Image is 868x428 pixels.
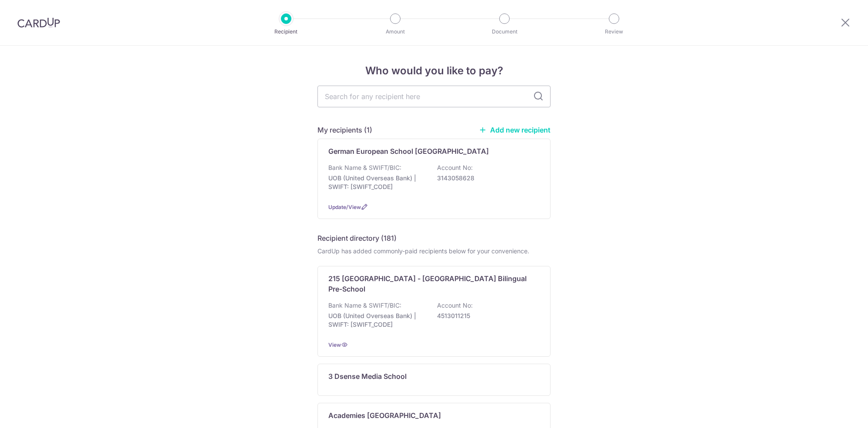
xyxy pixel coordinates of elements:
[812,402,859,424] iframe: Opens a widget where you can find more information
[328,273,529,294] p: 215 [GEOGRAPHIC_DATA] - [GEOGRAPHIC_DATA] Bilingual Pre-School
[437,312,534,320] p: 4513011215
[328,410,441,421] p: Academies [GEOGRAPHIC_DATA]
[582,27,646,36] p: Review
[437,301,473,310] p: Account No:
[317,233,397,243] h5: Recipient directory (181)
[437,174,534,182] p: 3143058628
[479,126,551,134] a: Add new recipient
[317,125,372,135] h5: My recipients (1)
[328,146,489,156] p: German European School [GEOGRAPHIC_DATA]
[328,371,407,382] p: 3 Dsense Media School
[254,27,318,36] p: Recipient
[328,204,361,210] a: Update/View
[328,342,341,348] a: View
[328,174,426,191] p: UOB (United Overseas Bank) | SWIFT: [SWIFT_CODE]
[328,312,426,329] p: UOB (United Overseas Bank) | SWIFT: [SWIFT_CODE]
[317,86,551,107] input: Search for any recipient here
[472,27,537,36] p: Document
[317,63,551,79] h4: Who would you like to pay?
[328,301,401,310] p: Bank Name & SWIFT/BIC:
[328,163,401,172] p: Bank Name & SWIFT/BIC:
[437,163,473,172] p: Account No:
[317,247,551,255] div: CardUp has added commonly-paid recipients below for your convenience.
[17,17,60,28] img: CardUp
[363,27,427,36] p: Amount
